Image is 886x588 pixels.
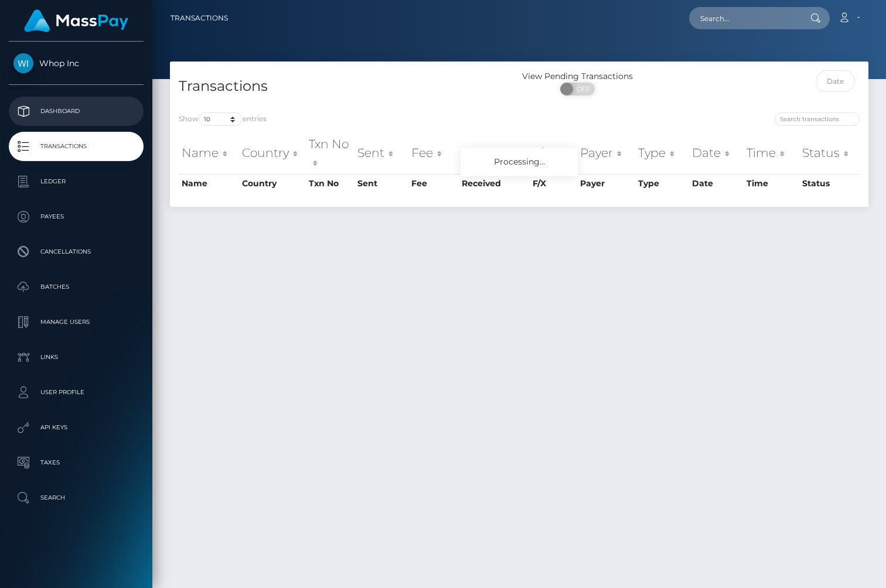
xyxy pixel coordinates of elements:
a: Payees [9,202,144,231]
a: Transactions [9,132,144,161]
a: User Profile [9,378,144,407]
th: Fee [408,132,459,174]
th: Country [239,174,306,193]
th: Received [459,132,530,174]
p: Batches [13,278,139,296]
div: View Pending Transactions [519,70,636,83]
th: F/X [530,132,578,174]
a: Ledger [9,167,144,196]
th: Status [799,132,860,174]
p: Transactions [13,138,139,155]
input: Search... [689,7,799,29]
a: Links [9,343,144,372]
th: Payer [577,132,635,174]
th: Name [179,132,239,174]
p: Ledger [13,173,139,190]
a: API Keys [9,413,144,442]
h4: Transactions [179,76,510,97]
th: Time [744,174,799,193]
th: Type [635,174,689,193]
a: Manage Users [9,307,144,337]
th: Sent [355,132,408,174]
th: Payer [577,174,635,193]
p: Search [13,489,139,507]
a: Taxes [9,448,144,477]
p: Manage Users [13,313,139,331]
a: Transactions [171,6,228,30]
th: Country [239,132,306,174]
a: Search [9,483,144,512]
a: Batches [9,272,144,302]
a: Cancellations [9,237,144,266]
p: API Keys [13,419,139,436]
p: Links [13,348,139,366]
th: Received [459,174,530,193]
th: Time [744,132,799,174]
label: Show entries [179,112,267,126]
img: Whop Inc [13,53,33,73]
span: OFF [567,83,596,95]
p: Taxes [13,454,139,471]
th: Sent [355,174,408,193]
input: Search transactions [775,112,860,126]
th: Name [179,174,239,193]
th: Status [799,174,860,193]
th: Type [635,132,689,174]
th: Txn No [306,174,355,193]
th: F/X [530,174,578,193]
input: Date filter [816,70,855,92]
a: Dashboard [9,97,144,126]
p: Payees [13,208,139,225]
th: Fee [408,174,459,193]
div: Processing... [461,148,578,176]
th: Date [689,132,744,174]
th: Txn No [306,132,355,174]
select: Showentries [199,112,243,126]
img: MassPay Logo [24,9,128,32]
th: Date [689,174,744,193]
p: Cancellations [13,243,139,261]
p: User Profile [13,384,139,401]
p: Dashboard [13,102,139,120]
span: Whop Inc [9,58,144,69]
